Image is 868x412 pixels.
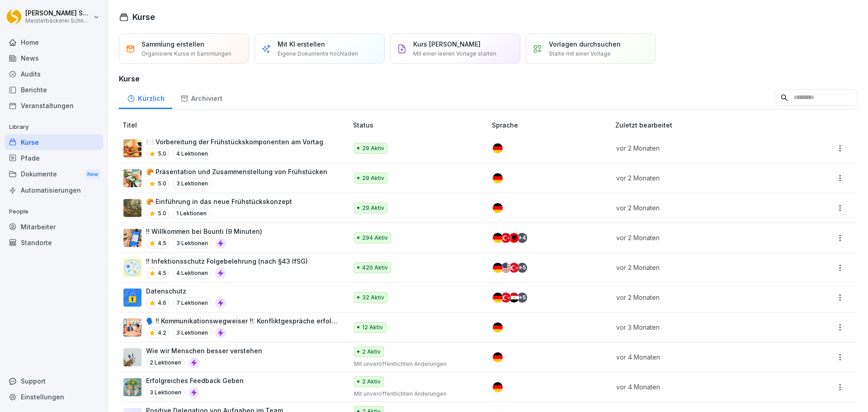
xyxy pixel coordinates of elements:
p: vor 2 Monaten [616,143,784,153]
p: 3 Lektionen [173,238,212,249]
p: 🗣️ !! Kommunikationswegweiser !!: Konfliktgespräche erfolgreich führen [146,316,339,326]
a: Automatisierungen [5,182,103,198]
p: Sprache [492,120,612,130]
p: 🍽️ Vorbereitung der Frühstückskomponenten am Vortag [146,137,323,147]
a: Home [5,34,103,50]
p: !! Infektionsschutz Folgebelehrung (nach §43 IfSG) [146,256,308,266]
img: i6t0qadksb9e189o874pazh6.png [123,318,142,336]
img: jtrrztwhurl1lt2nit6ma5t3.png [123,259,142,277]
a: Archiviert [172,86,230,109]
a: Berichte [5,82,103,98]
p: 4 Lektionen [173,148,212,159]
p: Mit unveröffentlichten Änderungen [354,390,477,398]
a: DokumenteNew [5,166,103,183]
p: 2 Aktiv [362,348,381,356]
p: vor 2 Monaten [616,293,784,302]
img: de.svg [493,233,503,243]
p: 7 Lektionen [173,298,212,308]
p: Datenschutz [146,286,226,296]
img: de.svg [493,143,503,153]
div: Dokumente [5,166,103,183]
img: tr.svg [509,263,519,273]
p: vor 3 Monaten [616,322,784,332]
img: tr.svg [501,293,511,303]
a: Pfade [5,150,103,166]
h3: Kurse [119,73,857,84]
img: de.svg [493,203,503,213]
p: 4.5 [158,269,166,277]
p: 2 Lektionen [146,357,185,368]
img: xh3bnih80d1pxcetv9zsuevg.png [123,229,142,247]
a: Standorte [5,235,103,251]
p: !! Willkommen bei Bounti (9 Minuten) [146,227,262,236]
p: Library [5,120,103,134]
p: Wie wir Menschen besser verstehen [146,346,262,355]
div: + 5 [517,293,527,303]
p: vor 2 Monaten [616,263,784,272]
p: 29 Aktiv [362,174,384,182]
p: 3 Lektionen [173,327,212,338]
p: 12 Aktiv [362,323,383,331]
img: istrl2f5dh89luqdazvnu2w4.png [123,139,142,157]
p: 4 Lektionen [173,268,212,279]
p: 5.0 [158,209,166,218]
p: Mit einer leeren Vorlage starten [413,50,496,58]
p: 3 Lektionen [146,387,185,398]
p: 🥐 Präsentation und Zusammenstellung von Frühstücken [146,167,327,176]
a: News [5,50,103,66]
p: Status [353,120,488,130]
p: vor 2 Monaten [616,173,784,183]
img: de.svg [493,322,503,332]
p: 294 Aktiv [362,234,388,242]
a: Veranstaltungen [5,98,103,114]
p: 🥐 Einführung in das neue Frühstückskonzept [146,197,292,206]
a: Einstellungen [5,389,103,405]
p: vor 2 Monaten [616,203,784,213]
p: vor 4 Monaten [616,382,784,392]
p: 420 Aktiv [362,264,388,272]
img: de.svg [493,173,503,183]
div: + 4 [517,233,527,243]
img: kqbxgg7x26j5eyntfo70oock.png [123,378,142,396]
p: 3 Lektionen [173,178,212,189]
a: Mitarbeiter [5,219,103,235]
p: 4.6 [158,299,166,307]
p: vor 2 Monaten [616,233,784,242]
img: eg.svg [509,293,519,303]
p: vor 4 Monaten [616,352,784,362]
img: al.svg [509,233,519,243]
p: 29 Aktiv [362,204,384,212]
p: 1 Lektionen [173,208,210,219]
p: 4.5 [158,239,166,247]
p: 2 Aktiv [362,378,381,386]
a: Kürzlich [119,86,172,109]
p: Mit unveröffentlichten Änderungen [354,360,477,368]
p: Erfolgreiches Feedback Geben [146,376,244,385]
p: Meisterbäckerei Schneckenburger [25,18,91,24]
img: de.svg [493,263,503,273]
div: Support [5,373,103,389]
img: us.svg [501,263,511,273]
p: Zuletzt bearbeitet [615,120,795,130]
p: Starte mit einer Vorlage [549,50,611,58]
img: clixped2zgppihwsektunc4a.png [123,348,142,366]
a: Audits [5,66,103,82]
p: Titel [123,120,349,130]
p: Organisiere Kurse in Sammlungen [142,50,231,58]
p: 5.0 [158,180,166,188]
p: People [5,204,103,219]
div: Kurse [5,134,103,150]
p: Kurs [PERSON_NAME] [413,39,481,49]
img: de.svg [493,382,503,392]
p: [PERSON_NAME] Schneckenburger [25,9,91,17]
img: e9p8yhr1zzycljzf1qfkis0d.png [123,169,142,187]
